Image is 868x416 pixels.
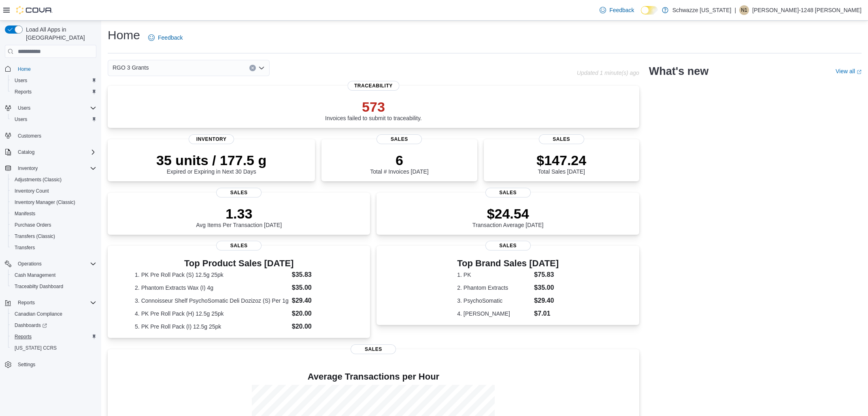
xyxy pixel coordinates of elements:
span: Operations [18,261,42,267]
p: Updated 1 minute(s) ago [577,70,639,76]
span: Inventory Count [15,188,49,194]
span: Canadian Compliance [15,311,62,317]
div: Expired or Expiring in Next 30 Days [156,152,266,175]
span: Sales [377,134,422,144]
button: Catalog [2,146,100,158]
span: Catalog [15,147,96,157]
span: Home [15,64,96,74]
span: Transfers (Classic) [11,231,96,241]
button: Reports [2,297,100,308]
span: Users [11,115,96,124]
button: Open list of options [258,65,265,71]
p: 1.33 [196,206,282,222]
button: Cash Management [8,270,100,281]
span: Inventory [18,165,38,172]
span: Sales [216,188,262,197]
p: [PERSON_NAME]-1248 [PERSON_NAME] [752,5,862,15]
dt: 4. [PERSON_NAME] [457,310,531,318]
a: Dashboards [8,320,100,331]
dd: $75.83 [534,270,559,280]
span: Users [15,116,27,123]
button: Settings [2,359,100,370]
button: Users [8,75,100,86]
span: Sales [351,344,396,354]
span: Cash Management [15,272,55,278]
dd: $29.40 [534,296,559,306]
a: Feedback [596,2,637,18]
span: Dark Mode [641,15,641,15]
dt: 1. PK [457,271,531,279]
span: Adjustments (Classic) [15,176,62,183]
button: Transfers (Classic) [8,231,100,242]
a: Adjustments (Classic) [11,175,65,185]
div: Total # Invoices [DATE] [370,152,428,175]
a: [US_STATE] CCRS [11,343,60,353]
a: View allExternal link [836,68,862,74]
a: Reports [11,332,35,342]
button: Inventory [15,163,41,173]
a: Purchase Orders [11,220,55,230]
span: Settings [15,359,96,369]
dd: $29.40 [292,296,343,306]
button: [US_STATE] CCRS [8,342,100,354]
a: Reports [11,87,35,97]
a: Home [15,64,34,74]
h3: Top Product Sales [DATE] [135,259,343,268]
span: Dashboards [11,320,96,330]
a: Canadian Compliance [11,309,66,319]
div: Invoices failed to submit to traceability. [325,99,422,121]
span: Users [15,77,27,84]
span: Transfers [11,243,96,253]
button: Purchase Orders [8,219,100,231]
span: Customers [15,131,96,141]
button: Operations [2,258,100,270]
button: Users [15,103,34,113]
span: Sales [485,241,531,250]
dt: 5. PK Pre Roll Pack (I) 12.5g 25pk [135,323,289,331]
span: Settings [18,361,35,368]
input: Dark Mode [641,6,658,15]
span: Sales [539,134,584,144]
span: Traceabilty Dashboard [15,283,63,290]
a: Manifests [11,209,38,219]
button: Clear input [249,65,256,71]
svg: External link [857,70,862,74]
dt: 3. Connoisseur Shelf PsychoSomatic Deli Dozizoz (S) Per 1g [135,297,289,305]
button: Adjustments (Classic) [8,174,100,185]
span: Users [11,76,96,85]
button: Customers [2,130,100,142]
h4: Average Transactions per Hour [114,372,633,382]
div: Transaction Average [DATE] [472,206,544,228]
span: Inventory Manager (Classic) [15,199,75,206]
span: Home [18,66,31,72]
nav: Complex example [5,59,96,391]
p: $147.24 [536,152,586,168]
dd: $35.00 [534,283,559,293]
span: Reports [15,298,96,308]
a: Customers [15,131,45,141]
span: Operations [15,259,96,269]
span: Cash Management [11,270,96,280]
button: Traceabilty Dashboard [8,281,100,292]
span: Washington CCRS [11,343,96,353]
dt: 2. Phantom Extracts Wax (I) 4g [135,284,289,292]
p: 573 [325,99,422,115]
span: Sales [485,188,531,197]
span: Purchase Orders [15,222,51,228]
dd: $7.01 [534,309,559,318]
h3: Top Brand Sales [DATE] [457,259,559,268]
button: Reports [8,86,100,98]
button: Users [8,114,100,125]
span: Users [15,103,96,113]
span: Catalog [18,149,34,155]
dt: 1. PK Pre Roll Pack (S) 12.5g 25pk [135,271,289,279]
span: Adjustments (Classic) [11,175,96,185]
span: Reports [11,332,96,342]
button: Manifests [8,208,100,219]
span: Reports [18,299,35,306]
h1: Home [108,27,140,43]
a: Feedback [145,30,186,46]
button: Reports [15,298,38,308]
span: Dashboards [15,322,47,329]
span: Reports [15,89,32,95]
